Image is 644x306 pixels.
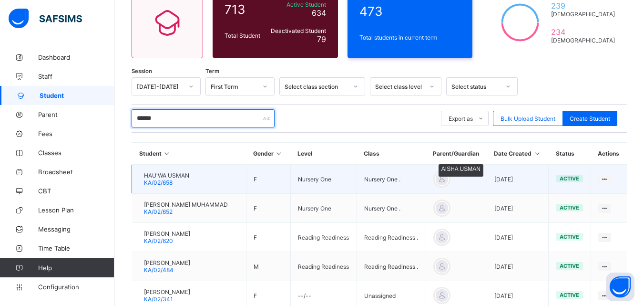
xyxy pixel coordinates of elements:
span: active [560,204,579,211]
span: [DEMOGRAPHIC_DATA] [551,37,615,44]
i: Sort in Ascending Order [163,150,171,157]
span: 634 [312,8,326,18]
span: Session [132,68,152,74]
td: Nursery One . [357,194,426,223]
td: Reading Readiness . [357,223,426,252]
td: Nursery One [290,194,357,223]
button: Open asap [606,273,634,301]
td: [DATE] [487,223,549,252]
span: KA/02/341 [144,295,173,303]
span: 713 [225,2,264,17]
span: KA/02/484 [144,266,174,274]
span: Time Table [38,244,114,252]
span: 79 [317,34,326,44]
span: [PERSON_NAME] [144,288,190,295]
div: Select class section [285,83,348,90]
span: Bulk Upload Student [501,115,555,122]
span: KA/02/652 [144,208,173,215]
div: [DATE]-[DATE] [137,83,183,90]
div: Total Student [222,30,266,42]
th: Status [549,143,591,165]
th: Parent/Guardian [426,143,487,165]
i: Sort in Ascending Order [533,150,541,157]
span: Dashboard [38,53,114,61]
td: Nursery One [290,165,357,194]
span: Term [205,68,219,74]
span: active [560,233,579,240]
span: Broadsheet [38,168,114,176]
span: Deactivated Student [269,27,326,34]
div: Select class level [375,83,424,90]
td: Reading Readiness . [357,252,426,281]
span: active [560,292,579,298]
th: Class [357,143,426,165]
td: [DATE] [487,252,549,281]
th: Date Created [487,143,549,165]
img: safsims [9,9,82,29]
td: Nursery One . [357,165,426,194]
th: Student [132,143,246,165]
div: First Term [211,83,257,90]
span: Classes [38,149,114,157]
span: CBT [38,187,114,195]
span: Configuration [38,283,114,291]
span: 473 [359,4,461,19]
td: Reading Readiness [290,223,357,252]
th: Gender [246,143,290,165]
span: KA/02/658 [144,179,173,186]
span: HAU'WA USMAN [144,172,189,179]
span: KA/02/620 [144,237,173,244]
span: Help [38,264,114,272]
td: F [246,194,290,223]
td: F [246,223,290,252]
span: [PERSON_NAME] MUHAMMAD [144,201,228,208]
span: 239 [551,1,615,11]
span: Student [40,92,114,99]
span: [PERSON_NAME] [144,259,190,266]
td: M [246,252,290,281]
span: Export as [449,115,473,122]
th: Level [290,143,357,165]
th: Actions [591,143,627,165]
div: Select status [451,83,500,90]
span: 234 [551,27,615,37]
span: Messaging [38,225,114,233]
td: F [246,165,290,194]
span: Parent [38,111,114,118]
span: Create Student [570,115,610,122]
span: [PERSON_NAME] [144,230,190,237]
span: Total students in current term [359,34,461,41]
span: active [560,263,579,269]
td: [DATE] [487,194,549,223]
span: Lesson Plan [38,206,114,214]
span: [DEMOGRAPHIC_DATA] [551,11,615,18]
span: Fees [38,130,114,137]
span: active [560,175,579,182]
span: Active Student [269,1,326,8]
span: Staff [38,73,114,80]
i: Sort in Ascending Order [275,150,283,157]
td: [DATE] [487,165,549,194]
td: Reading Readiness [290,252,357,281]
